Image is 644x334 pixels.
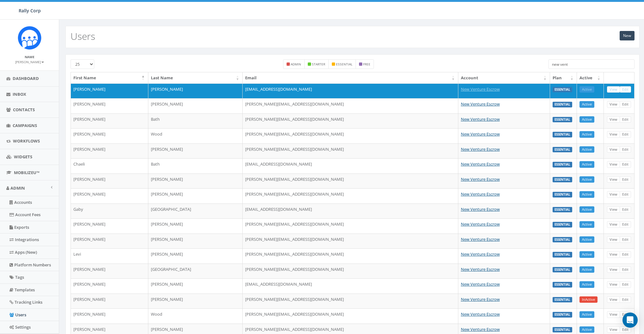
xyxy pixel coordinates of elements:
[148,308,243,324] td: Wood
[553,192,572,197] label: ESSENTIAL
[620,31,635,40] a: New
[25,55,34,59] small: Name
[458,72,550,83] th: Account: activate to sort column ascending
[148,98,243,113] td: [PERSON_NAME]
[312,62,325,66] small: starter
[620,116,631,123] a: Edit
[622,313,638,328] div: Open Intercom Messenger
[607,191,620,198] a: View
[461,161,500,167] a: New Venture Escrow
[607,236,620,243] a: View
[13,91,26,97] span: Inbox
[243,72,458,83] th: Email: activate to sort column ascending
[71,31,95,41] h2: Users
[553,147,572,153] label: ESSENTIAL
[148,143,243,159] td: [PERSON_NAME]
[607,311,620,318] a: View
[553,222,572,228] label: ESSENTIAL
[148,248,243,264] td: [PERSON_NAME]
[461,281,500,287] a: New Venture Escrow
[579,176,594,183] a: Active
[620,101,631,108] a: Edit
[620,251,631,258] a: Edit
[243,234,458,249] td: [PERSON_NAME][EMAIL_ADDRESS][DOMAIN_NAME]
[15,59,44,64] a: [PERSON_NAME]
[553,102,572,107] label: ESSENTIAL
[148,234,243,249] td: [PERSON_NAME]
[553,252,572,258] label: ESSENTIAL
[461,206,500,212] a: New Venture Escrow
[71,72,148,83] th: First Name: activate to sort column descending
[461,221,500,227] a: New Venture Escrow
[553,117,572,123] label: ESSENTIAL
[620,206,631,213] a: Edit
[607,296,620,303] a: View
[620,221,631,228] a: Edit
[148,113,243,129] td: Bath
[607,131,620,138] a: View
[620,146,631,153] a: Edit
[243,294,458,309] td: [PERSON_NAME][EMAIL_ADDRESS][DOMAIN_NAME]
[461,251,500,257] a: New Venture Escrow
[243,128,458,143] td: [PERSON_NAME][EMAIL_ADDRESS][DOMAIN_NAME]
[461,191,500,197] a: New Venture Escrow
[553,327,572,333] label: ESSENTIAL
[579,101,594,108] a: Active
[148,218,243,234] td: [PERSON_NAME]
[148,173,243,189] td: [PERSON_NAME]
[579,281,594,288] a: Active
[71,173,148,189] td: [PERSON_NAME]
[579,266,594,273] a: Active
[620,281,631,288] a: Edit
[243,158,458,173] td: [EMAIL_ADDRESS][DOMAIN_NAME]
[71,278,148,294] td: [PERSON_NAME]
[71,113,148,129] td: [PERSON_NAME]
[13,138,40,144] span: Workflows
[461,266,500,272] a: New Venture Escrow
[243,188,458,203] td: [PERSON_NAME][EMAIL_ADDRESS][DOMAIN_NAME]
[607,326,620,333] a: View
[13,123,37,128] span: Campaigns
[148,278,243,294] td: [PERSON_NAME]
[607,101,620,108] a: View
[363,62,370,66] small: free
[461,326,500,332] a: New Venture Escrow
[71,264,148,279] td: [PERSON_NAME]
[243,218,458,234] td: [PERSON_NAME][EMAIL_ADDRESS][DOMAIN_NAME]
[148,128,243,143] td: Wood
[553,267,572,273] label: ESSENTIAL
[148,83,243,99] td: [PERSON_NAME]
[336,62,352,66] small: essential
[18,26,41,50] img: Icon_1.png
[607,281,620,288] a: View
[607,206,620,213] a: View
[243,278,458,294] td: [EMAIL_ADDRESS][DOMAIN_NAME]
[14,170,40,175] span: MobilizeU™
[579,296,598,303] a: InActive
[577,72,604,83] th: Active: activate to sort column ascending
[71,203,148,219] td: Gaby
[71,98,148,113] td: [PERSON_NAME]
[13,76,39,81] span: Dashboard
[579,146,594,153] a: Active
[461,131,500,137] a: New Venture Escrow
[620,296,631,303] a: Edit
[579,236,594,243] a: Active
[243,113,458,129] td: [PERSON_NAME][EMAIL_ADDRESS][DOMAIN_NAME]
[71,308,148,324] td: [PERSON_NAME]
[607,146,620,153] a: View
[148,294,243,309] td: [PERSON_NAME]
[553,297,572,303] label: ESSENTIAL
[461,296,500,302] a: New Venture Escrow
[579,326,594,333] a: Active
[548,59,635,69] input: Type to search
[620,266,631,273] a: Edit
[553,237,572,243] label: ESSENTIAL
[620,191,631,198] a: Edit
[461,86,500,92] a: New Venture Escrow
[579,86,594,93] a: Active
[14,154,32,160] span: Widgets
[243,203,458,219] td: [EMAIL_ADDRESS][DOMAIN_NAME]
[579,311,594,318] a: Active
[71,83,148,99] td: [PERSON_NAME]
